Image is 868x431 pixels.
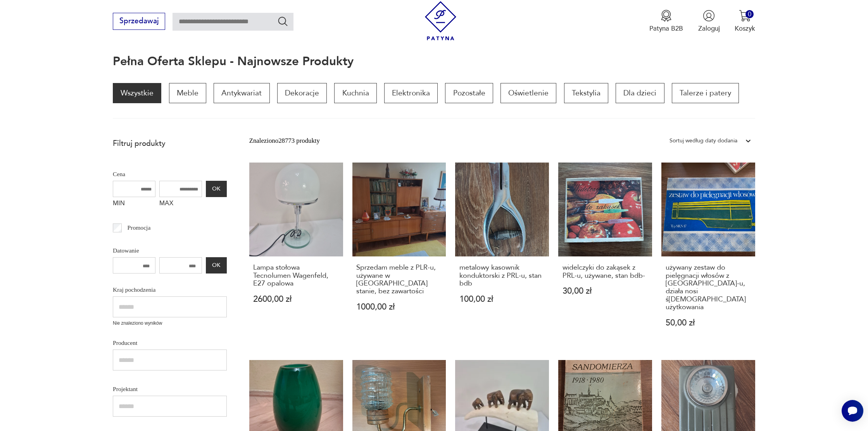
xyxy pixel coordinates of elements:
[445,83,493,103] a: Pozostałe
[352,163,446,345] a: Sprzedam meble z PLR-u, używane w dobrym stanie, bez zawartościSprzedam meble z PLR-u, używane w ...
[745,10,754,18] div: 0
[558,163,652,345] a: widelczyki do zakąsek z PRL-u, używane, stan bdb-widelczyki do zakąsek z PRL-u, używane, stan bdb...
[113,285,227,295] p: Kraj pochodzenia
[159,197,202,212] label: MAX
[563,264,648,280] h3: widelczyki do zakąsek z PRL-u, używane, stan bdb-
[206,181,227,197] button: OK
[277,16,288,27] button: Szukaj
[661,163,755,345] a: używany zestaw do pielęgnacji włosów z PRL-u, działa nosi ślady użytkowaniaużywany zestaw do piel...
[455,163,549,345] a: metalowy kasownik konduktorski z PRL-u, stan bdbmetalowy kasownik konduktorski z PRL-u, stan bdb1...
[649,10,683,33] a: Ikona medaluPatyna B2B
[253,264,338,287] h3: Lampa stołowa Tecnolumen Wagenfeld, E27 opalowa
[666,264,751,311] h3: używany zestaw do pielęgnacji włosów z [GEOGRAPHIC_DATA]-u, działa nosi ś[DEMOGRAPHIC_DATA] użytk...
[113,384,227,394] p: Projektant
[459,295,545,303] p: 100,00 zł
[459,264,545,287] h3: metalowy kasownik konduktorski z PRL-u, stan bdb
[672,83,739,103] a: Talerze i patery
[113,338,227,348] p: Producent
[703,10,715,22] img: Ikonka użytkownika
[698,10,720,33] button: Zaloguj
[649,10,683,33] button: Patyna B2B
[113,320,227,327] p: Nie znaleziono wyników
[616,83,664,103] a: Dla dzieci
[113,138,227,149] p: Filtruj produkty
[277,83,327,103] a: Dekoracje
[564,83,608,103] a: Tekstylia
[113,13,165,30] button: Sprzedawaj
[356,303,442,311] p: 1000,00 zł
[334,83,376,103] a: Kuchnia
[253,295,338,303] p: 2600,00 zł
[670,136,737,146] div: Sortuj według daty dodania
[206,257,227,273] button: OK
[735,24,755,33] p: Koszyk
[113,19,165,25] a: Sprzedawaj
[214,83,269,103] a: Antykwariat
[113,169,227,179] p: Cena
[113,83,161,103] a: Wszystkie
[698,24,720,33] p: Zaloguj
[169,83,206,103] a: Meble
[113,55,354,68] h1: Pełna oferta sklepu - najnowsze produkty
[113,197,155,212] label: MIN
[113,246,227,256] p: Datowanie
[649,24,683,33] p: Patyna B2B
[249,136,320,146] div: Znaleziono 28773 produkty
[563,287,648,295] p: 30,00 zł
[666,319,751,327] p: 50,00 zł
[384,83,438,103] a: Elektronika
[421,1,460,40] img: Patyna - sklep z meblami i dekoracjami vintage
[500,83,556,103] a: Oświetlenie
[249,163,343,345] a: Lampa stołowa Tecnolumen Wagenfeld, E27 opalowaLampa stołowa Tecnolumen Wagenfeld, E27 opalowa260...
[660,10,672,22] img: Ikona medalu
[356,264,442,296] h3: Sprzedam meble z PLR-u, używane w [GEOGRAPHIC_DATA] stanie, bez zawartości
[128,223,151,233] p: Promocja
[842,400,863,422] iframe: Smartsupp widget button
[735,10,755,33] button: 0Koszyk
[739,10,751,22] img: Ikona koszyka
